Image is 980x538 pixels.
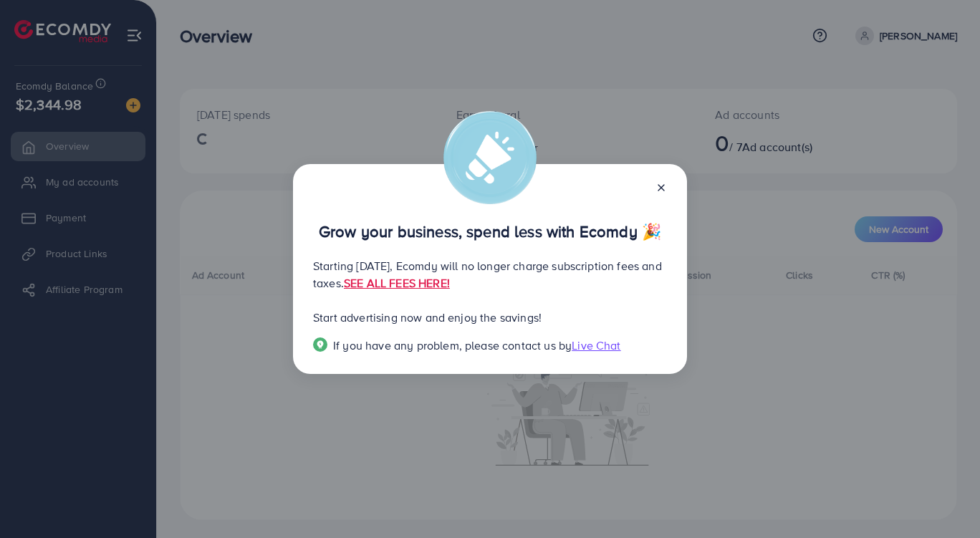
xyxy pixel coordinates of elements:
[313,309,667,326] p: Start advertising now and enjoy the savings!
[443,111,537,204] img: alert
[333,337,572,353] span: If you have any problem, please contact us by
[572,337,620,353] span: Live Chat
[313,223,667,240] p: Grow your business, spend less with Ecomdy 🎉
[313,257,667,292] p: Starting [DATE], Ecomdy will no longer charge subscription fees and taxes.
[344,275,450,291] a: SEE ALL FEES HERE!
[313,337,327,352] img: Popup guide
